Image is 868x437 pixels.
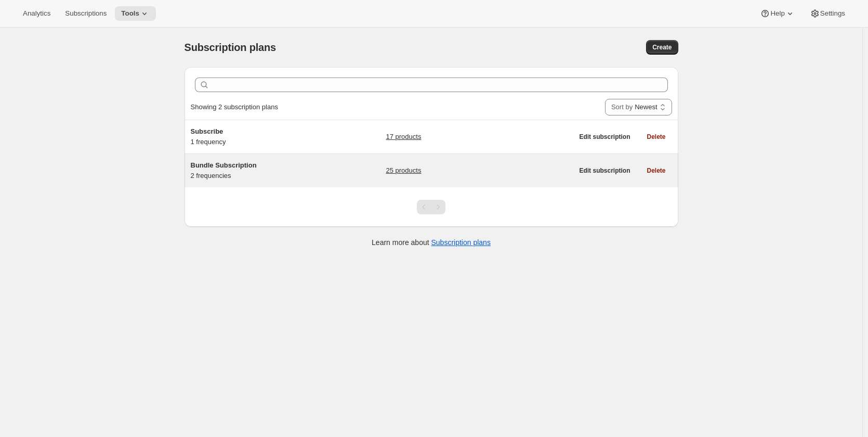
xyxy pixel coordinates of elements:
button: Tools [115,6,156,21]
span: Subscribe [191,127,223,135]
a: Subscription plans [431,238,491,247]
span: Create [652,43,672,52]
span: Tools [121,9,139,18]
p: Learn more about [372,237,491,248]
span: Help [770,9,784,18]
a: 25 products [386,165,421,176]
a: 17 products [386,132,421,142]
span: Edit subscription [579,166,630,175]
span: Subscriptions [65,9,107,18]
span: Delete [647,166,665,175]
button: Delete [640,163,672,178]
div: 2 frequencies [191,160,321,181]
button: Settings [804,6,851,21]
button: Delete [640,130,672,144]
span: Showing 2 subscription plans [191,103,278,111]
button: Create [646,40,678,55]
span: Settings [820,9,845,18]
nav: Pagination [417,200,445,214]
button: Help [754,6,801,21]
div: 1 frequency [191,126,321,147]
button: Edit subscription [573,163,636,178]
button: Edit subscription [573,130,636,144]
span: Bundle Subscription [191,161,257,169]
span: Edit subscription [579,133,630,141]
span: Subscription plans [185,42,276,53]
span: Analytics [23,9,50,18]
span: Delete [647,133,665,141]
button: Subscriptions [59,6,113,21]
button: Analytics [17,6,57,21]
